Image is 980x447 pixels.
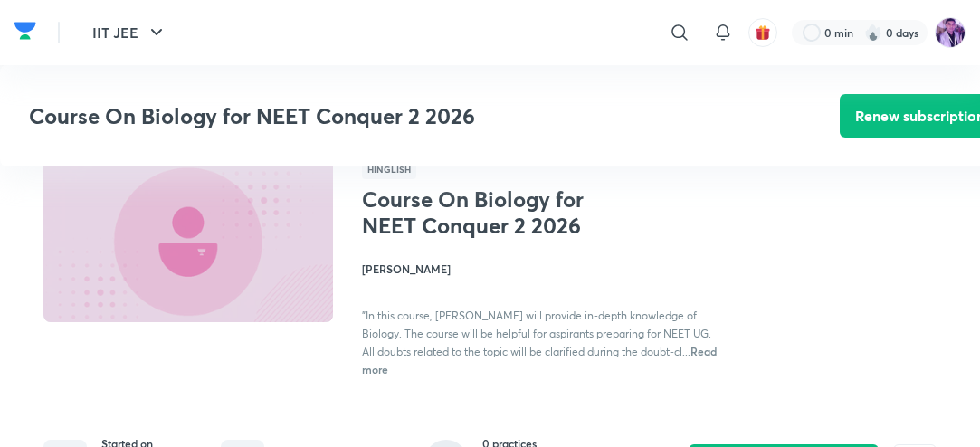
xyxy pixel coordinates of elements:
img: streak [864,24,882,42]
a: Company Logo [14,17,36,49]
h4: [PERSON_NAME] [362,261,719,277]
img: preeti Tripathi [935,17,966,48]
h1: Course On Biology for NEET Conquer 2 2026 [362,186,623,239]
button: IIT JEE [81,14,178,51]
img: Company Logo [14,17,36,44]
img: avatar [755,24,771,41]
img: Thumbnail [41,157,336,324]
span: Read more [362,344,717,376]
button: avatar [748,18,777,47]
span: "In this course, [PERSON_NAME] will provide in-depth knowledge of Biology. The course will be hel... [362,309,711,358]
span: Hinglish [362,159,416,179]
h3: Course On Biology for NEET Conquer 2 2026 [29,103,737,129]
